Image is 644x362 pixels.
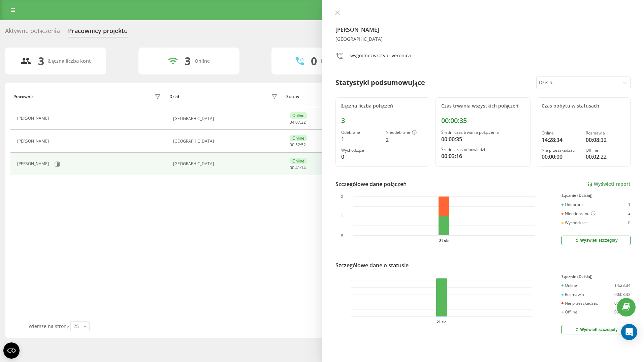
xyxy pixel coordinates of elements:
div: Czas trwania wszystkich połączeń [441,103,524,109]
div: 1 [341,135,380,143]
div: 00:00:00 [542,153,581,161]
div: 0 [341,153,380,161]
div: 00:08:32 [614,292,631,297]
div: Open Intercom Messenger [621,324,637,340]
div: 1 [628,202,631,207]
div: Czas pobytu w statusach [542,103,625,109]
div: Rozmawiają [321,58,348,64]
div: [PERSON_NAME] [17,139,51,144]
div: [GEOGRAPHIC_DATA] [335,36,631,42]
div: Nieodebrane [386,130,425,135]
div: 00:00:00 [614,301,631,306]
div: Offline [586,148,625,153]
text: 0 [341,234,343,237]
div: 0 [628,220,631,225]
button: Open CMP widget [3,342,20,359]
div: Szczegółowe dane o statusie [335,261,409,269]
button: Wyświetl szczegóły [561,325,631,334]
div: 00:00:35 [441,135,524,143]
span: 04 [290,119,294,125]
div: 14:28:34 [614,283,631,288]
div: Odebrane [561,202,584,207]
div: Pracownicy projektu [68,27,128,38]
div: Wychodzące [561,220,588,225]
div: Wyświetl szczegóły [574,238,617,243]
div: Online [561,283,577,288]
div: 0 [311,55,317,67]
div: Nie przeszkadzać [542,148,581,153]
text: 1 [341,214,343,218]
span: 52 [301,142,306,148]
div: Wyświetl szczegóły [574,327,617,332]
div: Online [290,135,307,141]
div: Rozmawia [561,292,584,297]
span: 07 [295,119,300,125]
button: Wyświetl szczegóły [561,236,631,245]
span: 32 [301,119,306,125]
div: 3 [185,55,191,67]
div: [GEOGRAPHIC_DATA] [173,161,280,166]
h4: [PERSON_NAME] [335,26,631,34]
text: 2 [341,195,343,199]
div: Wychodzące [341,148,380,153]
text: 21 sie [439,239,449,243]
div: [GEOGRAPHIC_DATA] [173,139,280,144]
span: Wiersze na stronę [29,323,69,329]
div: Nieodebrane [561,211,595,216]
div: 3 [38,55,44,67]
div: : : [290,120,306,125]
div: 00:08:32 [586,136,625,144]
span: 00 [290,165,294,171]
text: 21 sie [437,320,446,324]
a: Wyświetl raport [587,181,631,187]
div: 00:03:16 [441,152,524,160]
div: 00:02:22 [586,153,625,161]
div: 14:28:34 [542,136,581,144]
div: Statystyki podsumowujące [335,78,425,88]
div: Średni czas odpowiedzi [441,147,524,152]
div: Online [290,158,307,164]
div: 25 [73,323,79,330]
span: 52 [295,142,300,148]
div: wygodnezwrotypl_veronica [350,52,411,62]
div: Online [542,131,581,135]
div: [GEOGRAPHIC_DATA] [173,116,280,121]
div: Średni czas trwania połączenia [441,130,524,135]
div: Rozmawia [586,131,625,135]
div: Nie przeszkadzać [561,301,598,306]
div: Pracownik [13,94,34,99]
span: 00 [290,142,294,148]
div: Dział [169,94,179,99]
div: : : [290,165,306,170]
div: Aktywne połączenia [5,27,60,38]
div: Odebrane [341,130,380,135]
div: Offline [561,310,577,314]
div: [PERSON_NAME] [17,116,51,121]
div: 00:02:22 [614,310,631,314]
div: 00:00:35 [441,117,524,125]
div: 2 [628,211,631,216]
div: [PERSON_NAME] [17,161,51,166]
div: : : [290,143,306,147]
div: Online [290,112,307,119]
div: Łącznie (Dzisiaj) [561,193,631,198]
div: Szczegółowe dane połączeń [335,180,407,188]
div: Online [195,58,210,64]
div: 3 [341,117,424,125]
span: 41 [295,165,300,171]
div: Status [286,94,299,99]
div: 2 [386,136,425,144]
div: Łączna liczba połączeń [341,103,424,109]
div: Łącznie (Dzisiaj) [561,274,631,279]
span: 14 [301,165,306,171]
div: Łączna liczba kont [48,58,91,64]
